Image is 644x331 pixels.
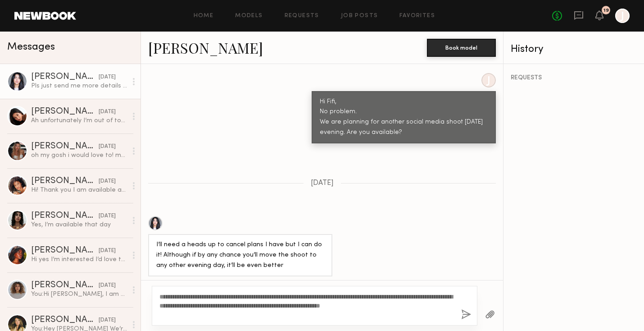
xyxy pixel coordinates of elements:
div: [DATE] [99,177,116,186]
a: J [615,9,630,23]
div: I’ll need a heads up to cancel plans I have but I can do it! Although if by any chance you’ll mov... [156,240,324,271]
div: [DATE] [99,281,116,290]
a: Home [194,13,214,19]
div: [PERSON_NAME] [31,142,99,151]
a: Requests [285,13,319,19]
a: [PERSON_NAME] [148,38,263,57]
div: [DATE] [99,143,116,151]
div: Hi Fifi, No problem. We are planning for another social media shoot [DATE] evening. Are you avail... [320,97,488,138]
div: [PERSON_NAME] [31,281,99,290]
a: Models [235,13,263,19]
div: [DATE] [99,212,116,221]
div: [DATE] [99,108,116,116]
div: [PERSON_NAME] [31,211,99,221]
div: [PERSON_NAME] [31,246,99,255]
button: Book model [427,39,496,57]
div: History [511,44,637,55]
div: You: Hi [PERSON_NAME], I am currently looking for a model to shoot social media content [DATE][DA... [31,290,127,299]
a: Book model [427,43,496,51]
div: [DATE] [99,316,116,325]
div: [PERSON_NAME] [31,316,99,325]
div: Pls just send me more details once you have them , how long, location , rate , etc🙏🏼 [31,82,127,90]
a: Job Posts [341,13,378,19]
div: [DATE] [99,247,116,255]
div: REQUESTS [511,75,637,81]
span: [DATE] [311,179,334,187]
div: [PERSON_NAME] [31,107,99,116]
div: oh my gosh i would love to! my friend [PERSON_NAME] just collabed with you guys! [31,151,127,160]
div: [PERSON_NAME] [31,177,99,186]
div: [DATE] [99,73,116,82]
div: Yes, I’m available that day [31,221,127,229]
div: Hi! Thank you I am available and would love to be considered for social shoot. Will stay tuned - ... [31,186,127,194]
div: Hi yes I’m interested I’d love to hear more [31,255,127,264]
div: Ah unfortunately I’m out of town and wouldn’t be able to make it for a shoot [DATE], I’m very sor... [31,116,127,125]
span: Messages [7,42,55,52]
a: Favorites [399,13,435,19]
div: 19 [603,8,609,13]
div: [PERSON_NAME] [31,73,99,82]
